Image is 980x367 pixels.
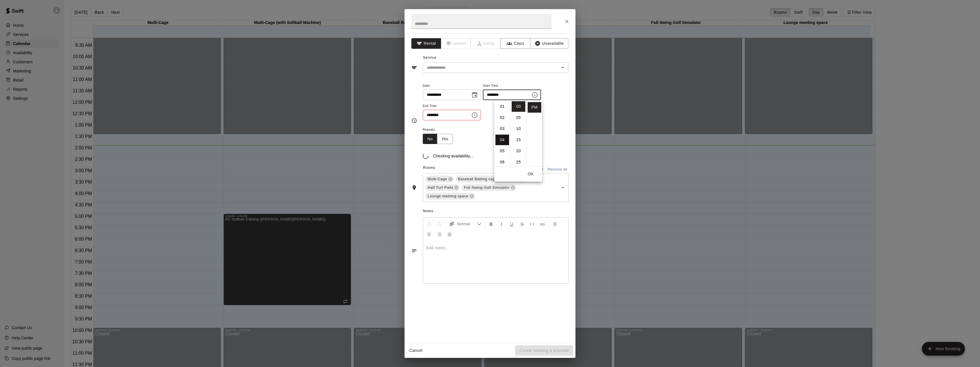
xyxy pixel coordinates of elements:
[433,153,473,159] p: Checking availability...
[411,38,441,49] button: Rental
[512,146,525,156] li: 20 minutes
[447,219,484,229] button: Formatting Options
[501,38,530,49] button: Class
[494,100,510,166] ul: Select hours
[528,102,541,113] li: PM
[424,229,434,239] button: Center Align
[546,165,569,174] button: Remove all
[497,219,506,229] button: Format Italics
[512,101,525,112] li: 0 minutes
[456,176,523,182] span: Baseball Batting cage with HITRAX
[411,118,417,123] svg: Timing
[550,219,560,229] button: Left Align
[423,166,435,170] span: Rooms
[437,134,453,144] button: Yes
[456,176,528,183] div: Baseball Batting cage with HITRAX
[425,193,475,200] div: Lounge meeting space
[471,38,501,49] span: Camps can only be created in the Services page
[495,146,509,156] li: 5 hours
[423,134,437,144] button: No
[423,56,436,60] span: Service
[512,123,525,134] li: 10 minutes
[425,184,460,191] div: Half Turf Field
[462,184,516,191] div: Full Swing Golf Simulator
[495,123,509,134] li: 3 hours
[512,157,525,167] li: 25 minutes
[434,229,444,239] button: Right Align
[522,169,540,179] button: OK
[441,38,471,49] span: Lessons must be created in the Services page first
[495,101,509,112] li: 1 hours
[495,112,509,123] li: 2 hours
[411,185,417,190] svg: Rooms
[423,126,458,134] span: Repeats
[495,157,509,167] li: 6 hours
[423,134,453,144] div: outlined button group
[424,219,434,229] button: Undo
[411,65,417,70] svg: Service
[445,229,454,239] button: Justify Align
[562,16,572,27] button: Close
[517,219,527,229] button: Format Strikethrough
[411,248,417,254] svg: Notes
[423,82,481,90] span: Date
[530,38,568,49] button: Unavailable
[469,110,480,121] button: Choose time, selected time is 1:30 PM
[462,185,512,190] span: Full Swing Golf Simulator
[425,193,471,199] span: Lounge meeting space
[425,185,455,190] span: Half Turf Field
[407,345,425,356] button: Cancel
[529,89,540,101] button: Choose time, selected time is 4:00 PM
[483,82,541,90] span: Start Time
[510,100,526,166] ul: Select minutes
[425,176,449,182] span: Multi-Cage
[434,219,444,229] button: Redo
[423,102,481,110] span: End Time
[495,135,509,145] li: 4 hours
[457,221,477,227] span: Normal
[527,219,537,229] button: Insert Code
[512,135,525,145] li: 15 minutes
[526,100,542,166] ul: Select meridiem
[486,219,496,229] button: Format Bold
[559,184,567,192] button: Open
[423,207,569,216] span: Notes
[538,219,547,229] button: Insert Link
[507,219,516,229] button: Format Underline
[512,112,525,123] li: 5 minutes
[425,176,454,183] div: Multi-Cage
[469,89,480,101] button: Choose date, selected date is Oct 14, 2025
[559,64,567,72] button: Open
